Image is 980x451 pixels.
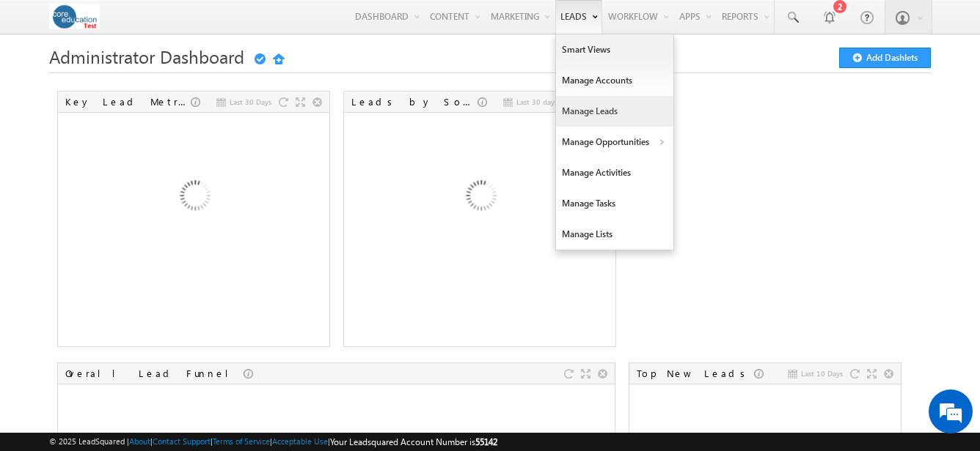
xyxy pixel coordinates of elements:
[839,48,931,68] button: Add Dashlets
[556,96,673,127] a: Manage Leads
[153,436,211,446] a: Contact Support
[556,157,673,188] a: Manage Activities
[556,34,673,65] a: Smart Views
[401,119,559,277] img: Loading...
[801,367,843,380] span: Last 10 Days
[516,95,557,108] span: Last 30 days
[330,436,497,447] span: Your Leadsquared Account Number is
[49,45,244,68] span: Administrator Dashboard
[272,436,328,446] a: Acceptable Use
[213,436,270,446] a: Terms of Service
[65,95,191,108] div: Key Lead Metrics
[475,436,497,447] span: 55142
[49,4,100,29] img: Custom Logo
[637,367,754,380] div: Top New Leads
[556,188,673,219] a: Manage Tasks
[115,119,273,277] img: Loading...
[65,367,244,380] div: Overall Lead Funnel
[556,65,673,96] a: Manage Accounts
[351,95,478,108] div: Leads by Sources
[129,436,150,446] a: About
[49,435,497,449] span: © 2025 LeadSquared | | | | |
[556,127,673,157] a: Manage Opportunities
[230,95,271,108] span: Last 30 Days
[556,219,673,250] a: Manage Lists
